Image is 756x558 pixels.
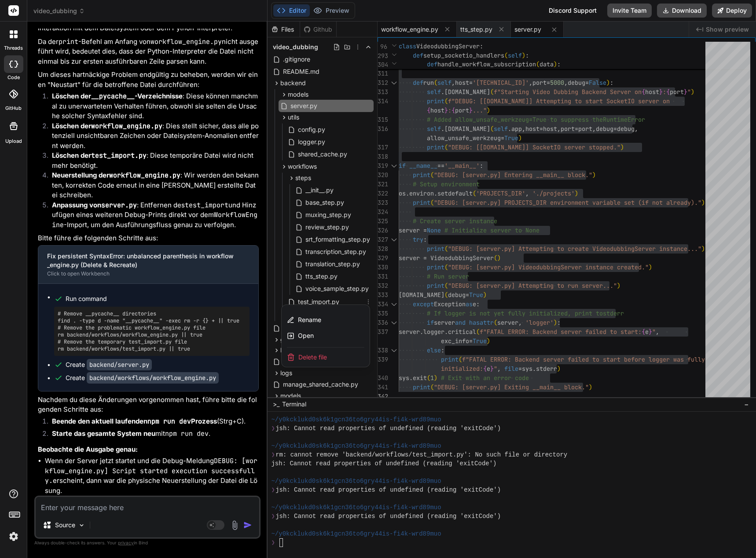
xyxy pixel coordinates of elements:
li: (Strg+C). [45,417,259,429]
code: backend/workflows/workflow_engine.py [87,372,219,384]
strong: Neuerstellung der [52,171,180,179]
strong: Anpassung von [52,201,137,209]
span: Run command [66,294,250,303]
li: : Dies stellt sicher, dass alle potenziell unsichtbaren Zeichen oder Dateisystem-Anomalien entfer... [45,121,259,151]
button: Download [657,4,707,18]
div: Fix persistent SyntaxError: unbalanced parenthesis in workflow_engine.py (Delete & Recreate) [47,252,235,269]
li: : Diese temporäre Datei wird nicht mehr benötigt. [45,151,259,170]
img: Pick Models [78,522,85,529]
p: Source [55,521,75,529]
div: Click to open Workbench [47,270,235,277]
span: video_dubbing [33,7,85,15]
label: GitHub [5,105,22,112]
p: Nachdem du diese Änderungen vorgenommen hast, führe bitte die folgenden Schritte aus: [38,395,259,415]
label: threads [4,44,23,52]
code: workflow_engine.py [150,37,222,46]
p: Um dieses hartnäckige Problem endgültig zu beheben, werden wir einen "Neustart" für die betroffen... [38,70,259,90]
code: workflow_engine.py [91,122,162,130]
button: Deploy [712,4,752,18]
li: : Wir werden den bekannten, korrekten Code erneut in eine [PERSON_NAME] erstellte Datei schreiben. [45,170,259,200]
button: Preview [310,4,353,17]
pre: # Remove __pycache__ directories find . -type d -name "__pycache__" -exec rm -r {} + || true # Re... [58,310,246,352]
code: DEBUG: [workflow_engine.py] Script started execution successfully. [45,457,257,485]
strong: Löschen der [52,151,147,159]
p: Bitte führe die folgenden Schritte aus: [38,233,259,243]
img: settings [6,529,21,544]
span: privacy [118,540,134,545]
strong: Beobachte die Ausgabe genau: [38,445,138,453]
span: Open [298,331,314,340]
p: Always double-check its answers. Your in Bind [34,539,261,547]
div: Create [66,360,152,369]
code: server.py [101,201,137,210]
span: Delete file [298,353,327,362]
code: test_import.py [91,151,147,160]
strong: Starte das gesamte System neu [52,429,155,438]
span: Rename [298,315,321,324]
code: WorkflowEngine [52,210,257,229]
li: mit . [45,429,259,441]
code: __pycache__ [91,92,135,101]
button: Fix persistent SyntaxError: unbalanced parenthesis in workflow_engine.py (Delete & Recreate)Click... [38,246,244,283]
code: npm run dev [147,417,191,426]
code: npm run dev [165,429,209,438]
strong: Löschen der [52,122,162,130]
li: : Entfernen des und Hinzufügen eines weiteren Debug-Prints direkt vor dem -Import, um den Ausführ... [45,200,259,230]
div: Create [66,373,219,382]
button: Editor [273,4,310,17]
code: backend/server.py [87,359,152,370]
label: code [7,74,20,81]
label: Upload [5,138,22,145]
code: workflow_engine.py [109,171,180,180]
li: : Diese können manchmal zu unerwartetem Verhalten führen, obwohl sie selten die Ursache solcher S... [45,91,259,121]
img: attachment [230,520,240,530]
button: Invite Team [607,4,652,18]
div: Discord Support [543,4,602,18]
code: test_import [185,201,228,210]
strong: Löschen der -Verzeichnisse [52,92,183,100]
code: print [59,37,78,46]
p: Da der -Befehl am Anfang von nicht ausgeführt wird, bedeutet dies, dass der Python-Interpreter di... [38,37,259,67]
strong: Beende den aktuell laufenden Prozess [52,417,217,425]
img: icon [243,521,252,529]
li: Wenn der Server jetzt startet und die Debug-Meldung erscheint, dann war die physische Neuerstellu... [45,456,259,496]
